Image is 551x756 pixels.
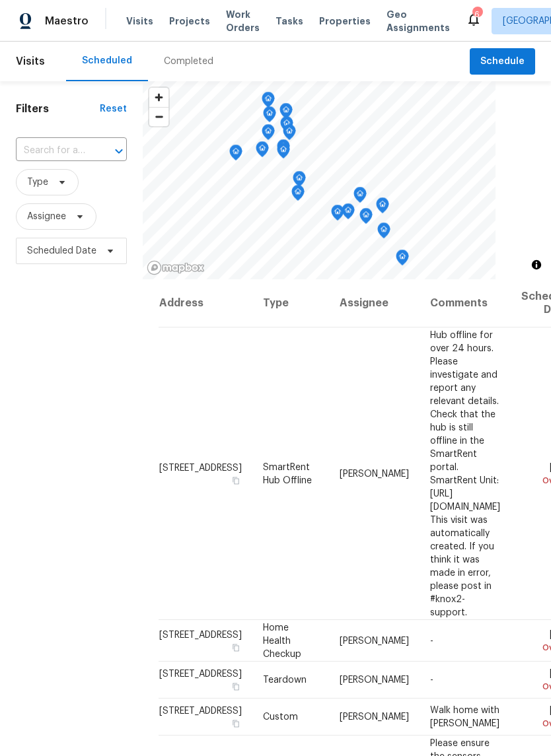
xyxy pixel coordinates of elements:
div: Completed [164,55,213,68]
div: Reset [100,102,127,116]
span: Tasks [275,17,303,26]
button: Zoom out [149,107,168,126]
span: Properties [319,15,371,28]
span: [STREET_ADDRESS] [159,630,242,639]
button: Zoom in [149,88,168,107]
a: Mapbox homepage [147,260,205,275]
span: Projects [169,15,210,28]
span: SmartRent Hub Offline [263,462,312,485]
span: Custom [263,712,298,722]
div: Map marker [229,145,242,165]
div: Map marker [262,124,275,145]
button: Copy Address [230,474,242,486]
div: Map marker [283,124,296,145]
div: Map marker [263,106,276,127]
span: Type [27,176,48,189]
button: Toggle attribution [529,257,544,273]
span: - [430,675,433,685]
div: Map marker [277,143,290,163]
span: [PERSON_NAME] [340,675,409,685]
th: Type [252,279,329,327]
span: [STREET_ADDRESS] [159,463,242,472]
span: Visits [16,47,45,76]
span: [STREET_ADDRESS] [159,706,242,716]
div: Map marker [376,197,389,218]
div: Map marker [291,185,305,205]
div: Map marker [396,250,409,270]
span: Assignee [27,210,66,223]
span: [STREET_ADDRESS] [159,670,242,679]
div: Map marker [256,141,269,162]
span: Visits [126,15,153,28]
span: Work Orders [226,8,260,34]
span: Walk home with [PERSON_NAME] [430,706,499,728]
div: Map marker [377,223,390,243]
input: Search for an address... [16,141,90,161]
span: Toggle attribution [533,258,540,272]
button: Schedule [470,48,535,75]
span: Schedule [480,53,525,70]
th: Comments [420,279,511,327]
span: [PERSON_NAME] [340,712,409,722]
div: Map marker [279,103,293,123]
th: Address [159,279,252,327]
button: Copy Address [230,641,242,653]
span: [PERSON_NAME] [340,636,409,645]
div: 6 [472,8,482,21]
h1: Filters [16,102,100,116]
th: Assignee [329,279,420,327]
canvas: Map [143,81,496,279]
span: Maestro [45,15,89,28]
div: Map marker [262,92,275,112]
div: Map marker [280,116,293,137]
span: Teardown [263,675,307,685]
span: [PERSON_NAME] [340,469,409,478]
span: - [430,636,433,645]
div: Map marker [353,187,367,207]
span: Geo Assignments [386,8,450,34]
button: Copy Address [230,681,242,693]
div: Scheduled [82,54,132,67]
button: Copy Address [230,718,242,730]
div: Map marker [359,208,373,228]
span: Zoom out [149,108,168,126]
span: Scheduled Date [27,244,96,258]
span: Hub offline for over 24 hours. Please investigate and report any relevant details. Check that the... [430,330,500,617]
div: Map marker [331,205,344,225]
div: Map marker [293,171,306,191]
span: Home Health Checkup [263,623,301,658]
button: Open [110,142,128,160]
div: Map marker [277,139,290,160]
div: Map marker [342,203,355,224]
